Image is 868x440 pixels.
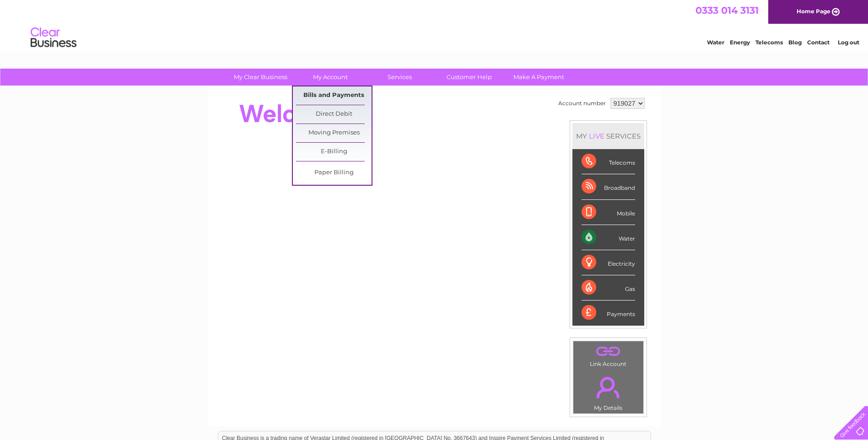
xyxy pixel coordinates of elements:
[582,225,635,250] div: Water
[431,69,507,86] a: Customer Help
[296,86,372,105] a: Bills and Payments
[576,343,641,360] a: .
[223,69,298,86] a: My Clear Business
[572,123,644,149] div: MY SERVICES
[573,341,644,370] td: Link Account
[501,69,577,86] a: Make A Payment
[582,174,635,199] div: Broadband
[30,24,77,52] img: logo.png
[362,69,437,86] a: Services
[838,39,859,46] a: Log out
[707,39,724,46] a: Water
[573,369,644,414] td: My Details
[296,164,372,182] a: Paper Billing
[218,5,651,44] div: Clear Business is a trading name of Verastar Limited (registered in [GEOGRAPHIC_DATA] No. 3667643...
[582,250,635,275] div: Electricity
[576,371,641,403] a: .
[296,143,372,161] a: E-Billing
[755,39,783,46] a: Telecoms
[556,96,608,111] td: Account number
[695,5,759,16] a: 0333 014 3131
[582,275,635,300] div: Gas
[582,200,635,225] div: Mobile
[296,124,372,142] a: Moving Premises
[582,149,635,174] div: Telecoms
[788,39,802,46] a: Blog
[807,39,830,46] a: Contact
[292,69,368,86] a: My Account
[296,105,372,123] a: Direct Debit
[582,300,635,325] div: Payments
[730,39,750,46] a: Energy
[587,132,606,140] div: LIVE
